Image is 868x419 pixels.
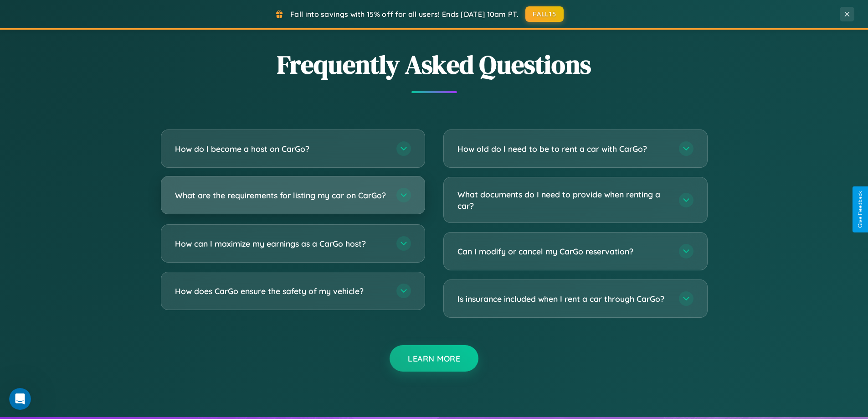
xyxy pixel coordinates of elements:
h3: How old do I need to be to rent a car with CarGo? [457,143,670,155]
h3: Is insurance included when I rent a car through CarGo? [457,293,670,305]
button: FALL15 [525,6,564,22]
h2: Frequently Asked Questions [161,47,708,82]
button: Learn More [390,345,478,372]
h3: How do I become a host on CarGo? [175,143,387,155]
span: Fall into savings with 15% off for all users! Ends [DATE] 10am PT. [290,10,519,19]
h3: What are the requirements for listing my car on CarGo? [175,190,387,201]
h3: How can I maximize my earnings as a CarGo host? [175,238,387,249]
h3: What documents do I need to provide when renting a car? [457,189,670,211]
iframe: Intercom live chat [9,388,31,410]
h3: Can I modify or cancel my CarGo reservation? [457,246,670,257]
h3: How does CarGo ensure the safety of my vehicle? [175,285,387,297]
div: Give Feedback [857,191,863,228]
